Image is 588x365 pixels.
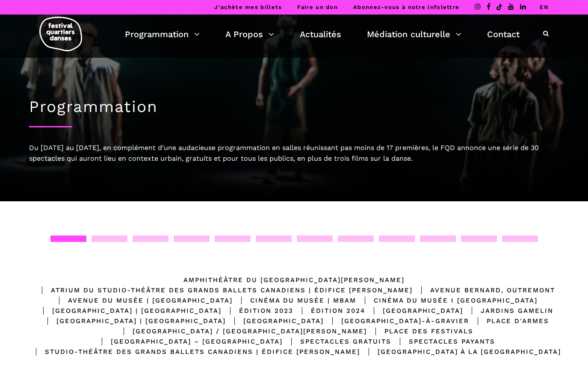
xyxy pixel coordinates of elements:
div: Jardins Gamelin [463,306,553,316]
div: [GEOGRAPHIC_DATA] à la [GEOGRAPHIC_DATA] [360,347,561,357]
div: Édition 2024 [293,306,365,316]
a: Contact [487,27,520,41]
a: Médiation culturelle [367,27,461,41]
div: Avenue Bernard, Outremont [413,285,555,295]
div: Spectacles gratuits [283,336,391,347]
h1: Programmation [29,97,559,116]
div: Place d'Armes [469,316,549,326]
div: [GEOGRAPHIC_DATA] [365,306,463,316]
a: EN [540,4,549,10]
a: Abonnez-vous à notre infolettre [353,4,459,10]
a: Faire un don [297,4,338,10]
a: Actualités [300,27,341,41]
div: Édition 2023 [222,306,293,316]
a: A Propos [225,27,274,41]
div: [GEOGRAPHIC_DATA]-à-Gravier [324,316,469,326]
div: [GEOGRAPHIC_DATA] – [GEOGRAPHIC_DATA] [93,336,283,347]
div: Cinéma du Musée | MBAM [233,295,356,306]
div: Cinéma du Musée I [GEOGRAPHIC_DATA] [356,295,538,306]
div: Atrium du Studio-Théâtre des Grands Ballets Canadiens | Édifice [PERSON_NAME] [33,285,413,295]
div: [GEOGRAPHIC_DATA] | [GEOGRAPHIC_DATA] [35,306,222,316]
div: Du [DATE] au [DATE], en complément d’une audacieuse programmation en salles réunissant pas moins ... [29,142,559,164]
div: Amphithéâtre du [GEOGRAPHIC_DATA][PERSON_NAME] [183,275,405,285]
div: Place des Festivals [367,326,473,336]
div: [GEOGRAPHIC_DATA] | [GEOGRAPHIC_DATA] [39,316,226,326]
div: Studio-Théâtre des Grands Ballets Canadiens | Édifice [PERSON_NAME] [27,347,360,357]
div: [GEOGRAPHIC_DATA] / [GEOGRAPHIC_DATA][PERSON_NAME] [115,326,367,336]
div: Avenue du Musée | [GEOGRAPHIC_DATA] [50,295,233,306]
div: [GEOGRAPHIC_DATA] [226,316,324,326]
a: J’achète mes billets [214,4,282,10]
img: logo-fqd-med [39,17,82,51]
div: Spectacles Payants [391,336,495,347]
a: Programmation [125,27,200,41]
